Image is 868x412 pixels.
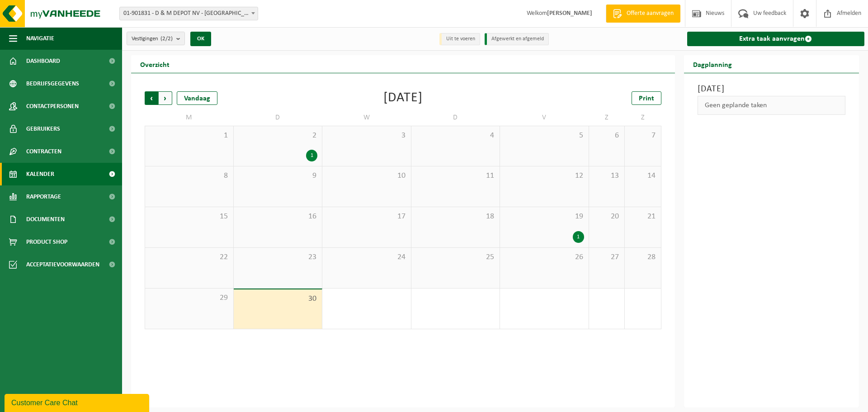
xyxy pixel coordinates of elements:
span: 13 [594,171,620,181]
span: 12 [505,171,584,181]
span: 25 [416,252,495,262]
span: 28 [629,252,656,262]
td: D [411,109,500,126]
span: 21 [629,212,656,222]
strong: [PERSON_NAME] [547,10,592,17]
li: Afgewerkt en afgemeld [485,33,549,45]
span: 30 [238,294,318,304]
span: 19 [505,212,584,222]
span: 15 [150,212,229,222]
span: 1 [150,131,229,141]
span: Volgende [159,91,172,105]
a: Print [632,91,661,105]
a: Offerte aanvragen [606,5,680,23]
span: 16 [238,212,318,222]
span: 2 [238,131,318,141]
span: Navigatie [26,27,54,50]
span: Kalender [26,163,54,185]
span: 01-901831 - D & M DEPOT NV - AARTSELAAR [120,7,258,20]
span: Contactpersonen [26,95,79,118]
iframe: chat widget [5,392,151,412]
li: Uit te voeren [439,33,480,45]
span: 11 [416,171,495,181]
span: 6 [594,131,620,141]
span: Offerte aanvragen [624,9,676,18]
span: Acceptatievoorwaarden [26,253,99,276]
span: Print [639,95,654,102]
span: 26 [505,252,584,262]
div: 1 [306,150,317,161]
td: V [500,109,589,126]
span: 01-901831 - D & M DEPOT NV - AARTSELAAR [119,7,258,20]
span: 18 [416,212,495,222]
span: 9 [238,171,318,181]
h3: [DATE] [698,82,846,96]
span: 4 [416,131,495,141]
td: Z [589,109,625,126]
span: Product Shop [26,231,67,253]
h2: Dagplanning [684,55,741,73]
button: Vestigingen(2/2) [127,32,185,45]
td: M [145,109,234,126]
h2: Overzicht [131,55,179,73]
span: Rapportage [26,185,61,208]
td: D [234,109,323,126]
count: (2/2) [160,36,173,42]
td: Z [625,109,661,126]
span: 5 [505,131,584,141]
span: 7 [629,131,656,141]
span: 29 [150,293,229,303]
span: 20 [594,212,620,222]
span: 10 [327,171,406,181]
div: Geen geplande taken [698,96,846,115]
span: Documenten [26,208,65,231]
a: Extra taak aanvragen [687,32,865,46]
span: 24 [327,252,406,262]
span: Bedrijfsgegevens [26,72,79,95]
span: Vestigingen [132,32,173,46]
span: 27 [594,252,620,262]
button: OK [190,32,211,46]
span: 22 [150,252,229,262]
span: 17 [327,212,406,222]
div: [DATE] [383,91,423,105]
span: Contracten [26,140,61,163]
span: Dashboard [26,50,60,72]
span: Vorige [145,91,158,105]
span: 14 [629,171,656,181]
div: Vandaag [177,91,217,105]
span: 3 [327,131,406,141]
span: Gebruikers [26,118,60,140]
span: 23 [238,252,318,262]
span: 8 [150,171,229,181]
div: 1 [573,231,584,243]
td: W [322,109,411,126]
